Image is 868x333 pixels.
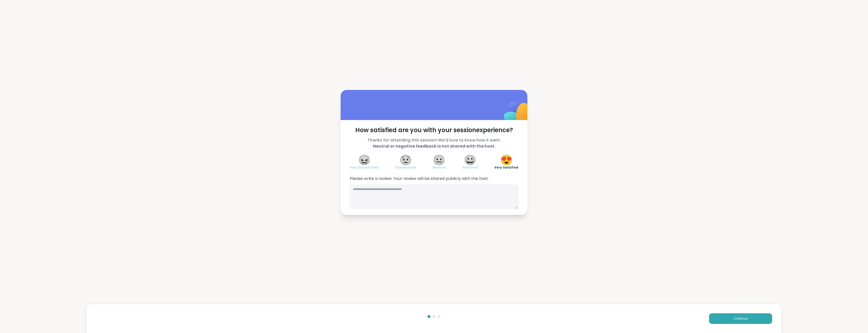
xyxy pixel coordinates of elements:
[373,143,495,149] b: Neutral or negative feedback is not shared with the host.
[494,165,518,170] span: Very Satisfied
[433,155,445,164] span: 😐
[432,165,446,170] span: Neutral
[350,165,379,170] span: Very Dissatisfied
[399,155,412,164] span: 😟
[734,316,748,321] span: Continue
[358,155,371,164] span: 😖
[350,176,518,182] span: Please write a review. Your review will be shared publicly with the host.
[464,155,476,164] span: 😀
[395,165,416,170] span: Dissatisfied
[462,165,478,170] span: Satisfied
[500,155,513,164] span: 😍
[492,88,542,139] img: ShareWell Logomark
[709,313,772,324] button: Continue
[350,137,518,149] span: Thanks for attending this session! We'd love to know how it went.
[350,126,518,134] span: How satisfied are you with your session experience?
